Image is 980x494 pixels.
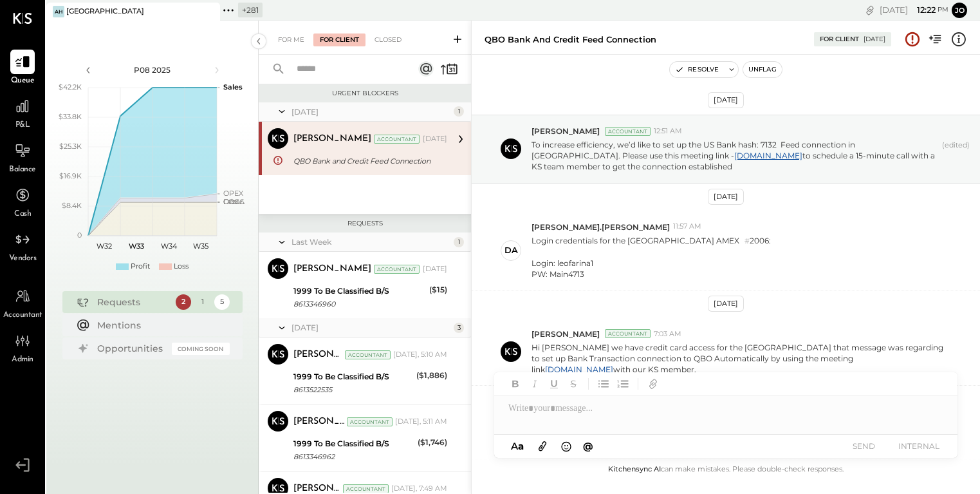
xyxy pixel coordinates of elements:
a: Vendors [1,227,44,265]
div: [DATE] [864,35,885,44]
text: W33 [129,242,144,251]
span: # [744,236,750,245]
button: Strikethrough [565,375,582,392]
text: $25.3K [59,142,82,151]
div: da [504,244,518,256]
button: Bold [507,375,524,392]
a: [DOMAIN_NAME] [734,151,802,160]
div: [DATE] [291,322,450,333]
div: P08 2025 [98,64,207,75]
span: 12 : 22 [910,4,936,16]
div: 1 [454,106,464,117]
div: [DATE] [423,264,447,274]
div: [PERSON_NAME] [293,263,371,276]
div: Requests [97,296,169,309]
a: P&L [1,94,44,131]
div: Mentions [97,319,223,332]
div: PW: Main4713 [532,269,771,280]
a: Balance [1,138,44,176]
button: Underline [546,375,562,392]
span: [PERSON_NAME] [532,126,600,137]
div: Profit [131,261,150,272]
a: Cash [1,183,44,220]
span: a [518,440,524,452]
div: Urgent Blockers [265,89,465,98]
div: [PERSON_NAME] [293,415,344,428]
span: P&L [15,120,30,131]
span: [PERSON_NAME].[PERSON_NAME] [532,222,670,233]
span: @ [583,440,593,452]
div: Accountant [345,350,391,359]
div: [DATE] [708,92,744,108]
div: [DATE] [291,106,450,117]
text: 0 [77,231,82,240]
text: $8.4K [62,201,82,210]
a: Admin [1,328,44,366]
div: ($1,746) [418,436,447,449]
div: [DATE], 7:49 AM [391,484,447,494]
span: Balance [9,164,36,176]
div: Accountant [374,135,420,144]
span: Queue [11,75,35,87]
p: Hi [PERSON_NAME] we have credit card access for the [GEOGRAPHIC_DATA] that message was regarding ... [532,342,948,375]
div: 8613346962 [293,450,414,463]
div: QBO Bank and Credit Feed Connection [293,155,443,167]
div: Accountant [343,484,389,493]
span: 7:03 AM [654,329,681,339]
div: [DATE] [708,296,744,312]
div: Accountant [374,265,420,274]
div: QBO Bank and Credit Feed Connection [485,33,656,46]
div: 8613346960 [293,298,425,310]
button: Jo [952,3,967,18]
div: For Client [313,33,365,46]
text: $42.2K [59,82,82,91]
span: Cash [14,209,31,220]
div: 1 [454,237,464,247]
div: Accountant [605,127,651,136]
span: [PERSON_NAME] [532,328,600,339]
text: W35 [193,242,208,251]
div: [DATE] [708,189,744,205]
a: [DOMAIN_NAME] [545,365,613,374]
button: Resolve [670,62,724,77]
div: Closed [368,33,408,46]
text: W32 [97,242,112,251]
text: Sales [223,82,243,91]
button: Unordered List [595,375,612,392]
div: 1999 To Be Classified B/S [293,285,425,298]
div: Requests [265,219,465,228]
div: 5 [214,294,230,310]
text: OPEX [223,189,244,198]
div: ($1,886) [416,369,447,382]
a: Accountant [1,284,44,321]
button: @ [579,438,597,454]
span: 12:51 AM [654,126,682,137]
span: Admin [12,354,33,366]
div: [DATE] [423,134,447,144]
button: Aa [507,439,528,453]
div: Login: leofarina1 [532,258,771,269]
div: [DATE] [880,4,948,16]
span: 11:57 AM [673,222,701,232]
span: (edited) [942,140,970,172]
button: Ordered List [615,375,631,392]
div: copy link [864,3,876,17]
div: ($15) [429,283,447,296]
div: Accountant [605,329,651,338]
span: Accountant [3,310,42,321]
div: 1999 To Be Classified B/S [293,370,412,383]
span: pm [938,5,948,14]
div: For Me [272,33,311,46]
div: [DATE], 5:10 AM [393,350,447,360]
div: [DATE], 5:11 AM [395,417,447,427]
text: W34 [160,242,177,251]
div: Accountant [347,417,393,426]
button: Unflag [743,62,782,77]
div: 3 [454,323,464,333]
div: 1 [195,294,210,310]
div: 1999 To Be Classified B/S [293,437,414,450]
div: Last Week [291,236,450,247]
div: Loss [174,261,189,272]
span: Vendors [9,253,37,265]
div: Opportunities [97,342,165,355]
